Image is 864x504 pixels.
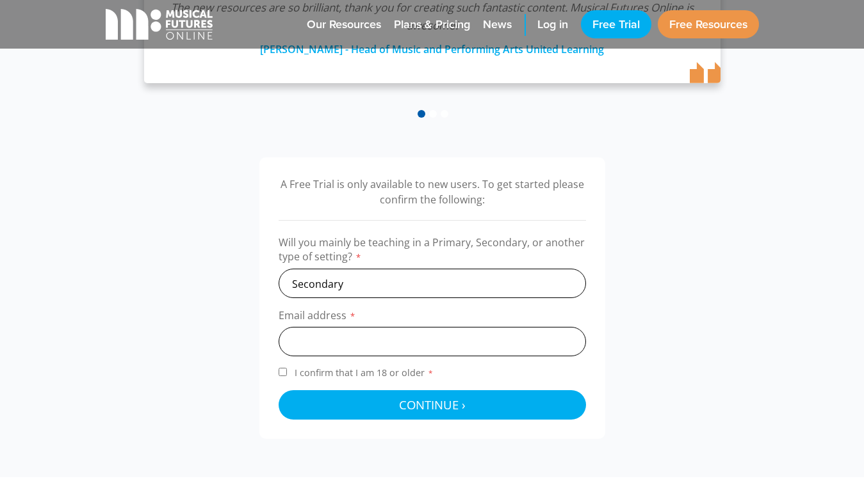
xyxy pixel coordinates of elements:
span: News [483,16,512,33]
input: I confirm that I am 18 or older* [279,368,287,376]
span: Plans & Pricing [394,16,470,33]
a: Free Trial [581,10,651,38]
button: Continue › [279,390,586,420]
span: I confirm that I am 18 or older [292,366,436,379]
span: Our Resources [307,16,381,33]
a: Free Resources [658,10,759,38]
span: Continue › [399,397,466,413]
span: Log in [537,16,568,33]
label: Email address [279,308,586,327]
label: Will you mainly be teaching in a Primary, Secondary, or another type of setting? [279,235,586,269]
p: A Free Trial is only available to new users. To get started please confirm the following: [279,177,586,207]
